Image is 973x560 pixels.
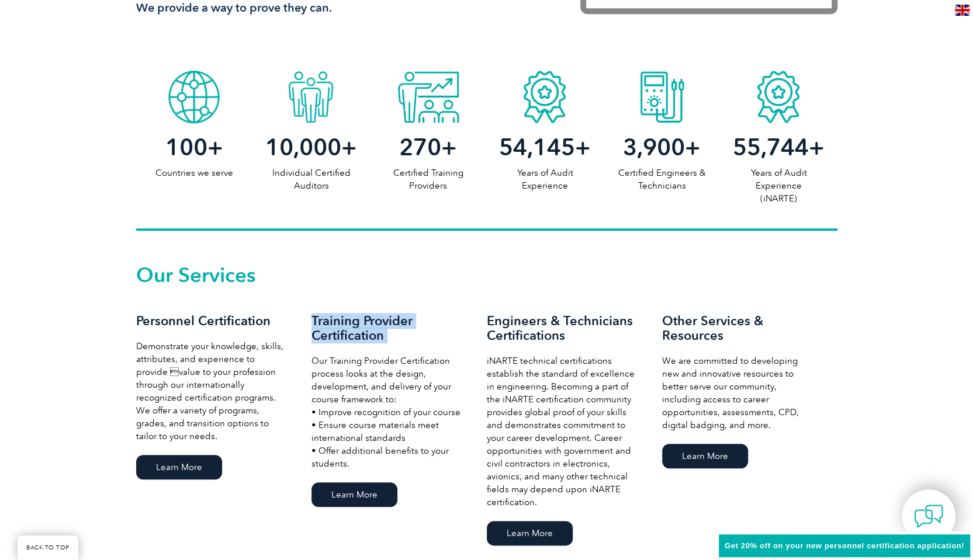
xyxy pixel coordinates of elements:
[487,354,639,509] p: iNARTE technical certifications establish the standard of excellence in engineering. Becoming a p...
[252,138,369,156] h2: +
[662,354,814,432] p: We are committed to developing new and innovative resources to better serve our community, includ...
[136,455,222,479] a: Learn More
[662,444,748,468] a: Learn More
[265,133,341,161] span: 10,000
[499,133,575,161] span: 54,145
[369,166,486,192] p: Certified Training Providers
[136,138,253,156] h2: +
[399,133,441,161] span: 270
[252,166,369,192] p: Individual Certified Auditors
[487,314,639,343] h3: Engineers & Technicians Certifications
[311,314,463,343] h3: Training Provider Certification
[165,133,207,161] span: 100
[733,133,809,161] span: 55,744
[720,166,837,205] p: Years of Audit Experience (iNARTE)
[914,502,943,531] img: contact-chat.png
[486,138,603,156] h2: +
[725,541,964,550] span: Get 20% off on your new personnel certification application!
[623,133,685,161] span: 3,900
[603,166,720,192] p: Certified Engineers & Technicians
[955,5,969,16] img: en
[662,314,814,343] h3: Other Services & Resources
[487,521,573,545] a: Learn More
[369,138,486,156] h2: +
[486,166,603,192] p: Years of Audit Experience
[136,266,837,284] h2: Our Services
[603,138,720,156] h2: +
[311,482,397,507] a: Learn More
[18,535,78,560] a: BACK TO TOP
[136,314,288,328] h3: Personnel Certification
[136,166,253,179] p: Countries we serve
[136,340,288,443] p: Demonstrate your knowledge, skills, attributes, and experience to provide value to your professi...
[720,138,837,156] h2: +
[311,354,463,470] p: Our Training Provider Certification process looks at the design, development, and delivery of you...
